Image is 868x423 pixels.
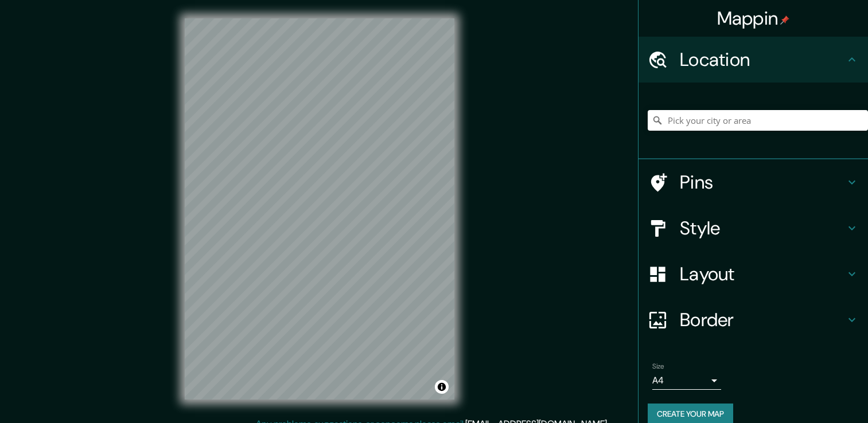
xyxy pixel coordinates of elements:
[639,251,868,297] div: Layout
[639,159,868,205] div: Pins
[680,217,845,240] h4: Style
[680,171,845,194] h4: Pins
[639,37,868,83] div: Location
[639,297,868,343] div: Border
[648,110,868,131] input: Pick your city or area
[780,15,789,25] img: pin-icon.png
[435,380,449,394] button: Toggle attribution
[639,205,868,251] div: Style
[680,48,845,71] h4: Location
[766,378,855,410] iframe: Help widget launcher
[680,308,845,331] h4: Border
[680,263,845,285] h4: Layout
[652,371,721,390] div: A4
[717,7,790,30] h4: Mappin
[185,18,454,399] canvas: Map
[652,362,664,371] label: Size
